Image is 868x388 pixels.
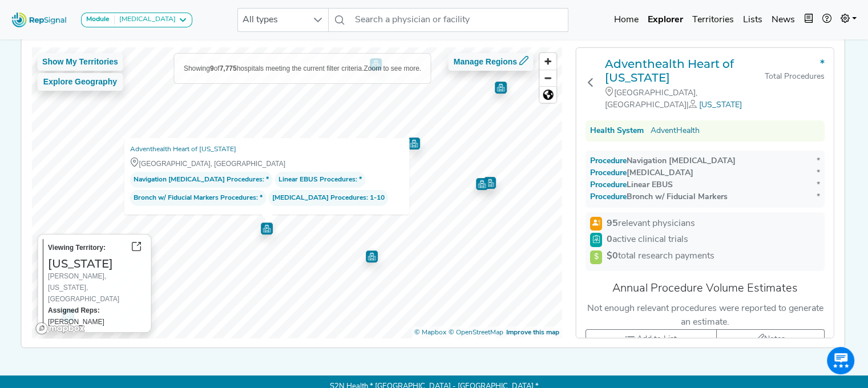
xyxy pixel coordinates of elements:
a: Adventhealth Heart of [US_STATE] [130,144,236,155]
span: Add to List [637,333,677,345]
span: relevant physicians [607,217,695,231]
b: 7,775 [220,64,237,72]
span: Zoom out [540,70,556,86]
div: [PERSON_NAME] [48,305,146,328]
div: Map marker [476,178,488,190]
div: Map marker [366,250,378,262]
div: Map marker [495,82,507,94]
span: Notes [764,335,785,343]
div: Annual Procedure Volume Estimates [586,280,825,297]
span: Procedure [601,181,627,189]
button: Go to territory page [127,239,146,257]
strong: 0 [607,235,612,244]
a: Map feedback [506,329,559,336]
a: Mapbox [414,329,446,336]
button: Add to List [586,329,716,349]
strong: 95 [607,219,618,228]
strong: Assigned Reps: [48,306,100,314]
span: active clinical trials [607,233,688,246]
span: | [687,101,699,110]
a: Mapbox logo [35,322,85,335]
b: 9 [210,64,214,72]
a: Explorer [643,9,688,31]
div: Bronch w/ Fiducial Markers [590,191,728,203]
span: : 1-10 [268,190,388,206]
span: Procedure [601,193,627,201]
button: Module[MEDICAL_DATA] [81,13,192,27]
button: Intel Book [800,9,818,31]
span: Reset zoom [540,87,556,103]
button: Zoom out [540,70,556,86]
span: Zoom to see more. [364,64,421,72]
button: Manage Regions [449,53,534,71]
a: Territories [688,9,738,31]
canvas: Map [31,47,568,345]
div: [MEDICAL_DATA] [590,167,693,179]
span: Showing of hospitals meeting the current filter criteria. [184,64,364,72]
div: [MEDICAL_DATA] [115,15,176,25]
input: Search a physician or facility [350,8,568,32]
a: Adventhealth Heart of [US_STATE] [605,57,765,84]
span: Procedure [601,157,627,165]
div: Map marker [258,217,274,234]
div: Total Procedures [765,71,825,83]
a: [US_STATE] [699,101,742,110]
span: total research payments [607,252,714,261]
strong: Module [86,16,110,23]
span: Navigation [MEDICAL_DATA] Procedures [133,174,262,185]
a: AdventHealth [651,125,700,137]
strong: $0 [607,252,618,261]
span: Linear EBUS Procedures [278,174,355,185]
div: Navigation [MEDICAL_DATA] [590,155,736,167]
button: Notes [716,329,824,349]
span: Bronch w/ Fiducial Markers Procedures [133,192,256,204]
a: OpenStreetMap [449,329,503,336]
span: Procedure [601,169,627,177]
div: [GEOGRAPHIC_DATA], [GEOGRAPHIC_DATA] [130,157,403,169]
button: Zoom in [540,53,556,70]
div: toolbar [586,329,825,349]
div: Map marker [484,177,496,189]
span: [MEDICAL_DATA] Procedures [272,192,366,204]
a: Lists [738,9,767,31]
h3: [US_STATE] [48,257,146,270]
div: Health System [590,125,644,137]
a: News [767,9,800,31]
span: All types [238,9,306,31]
div: [GEOGRAPHIC_DATA], [GEOGRAPHIC_DATA] [605,87,765,111]
a: Home [609,9,643,31]
button: Show My Territories [37,53,123,71]
button: Reset bearing to north [540,86,556,103]
div: Map marker [405,132,422,149]
button: Explore Geography [37,73,123,91]
label: Viewing Territory: [48,242,106,253]
div: Not enough relevant procedures were reported to generate an estimate. [586,302,825,329]
div: Linear EBUS [590,179,673,191]
div: [PERSON_NAME], [US_STATE], [GEOGRAPHIC_DATA] [48,270,146,305]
